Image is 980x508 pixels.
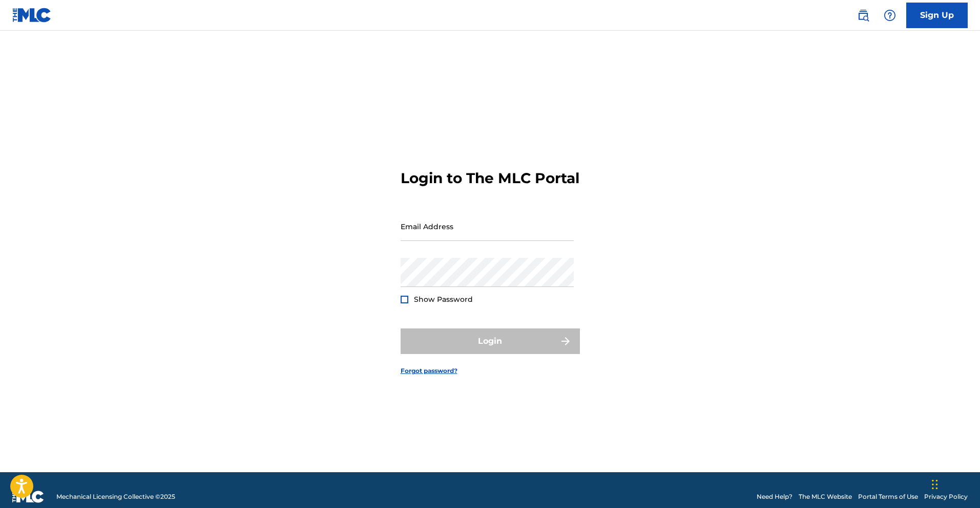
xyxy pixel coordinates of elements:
keeper-lock: Open Keeper Popup [560,220,572,233]
img: search [857,9,869,21]
img: help [884,9,896,21]
a: Privacy Policy [924,492,968,501]
a: Sign Up [906,3,968,28]
a: Forgot password? [401,366,457,376]
iframe: Chat Widget [929,459,980,508]
img: MLC Logo [12,8,52,23]
h3: Login to The MLC Portal [401,169,579,187]
span: Mechanical Licensing Collective © 2025 [56,492,175,501]
div: Help [880,5,900,26]
a: The MLC Website [799,492,852,501]
div: Drag [932,469,938,500]
img: logo [12,491,44,503]
a: Portal Terms of Use [858,492,918,501]
a: Public Search [853,5,873,26]
span: Show Password [414,295,473,304]
a: Need Help? [757,492,793,501]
